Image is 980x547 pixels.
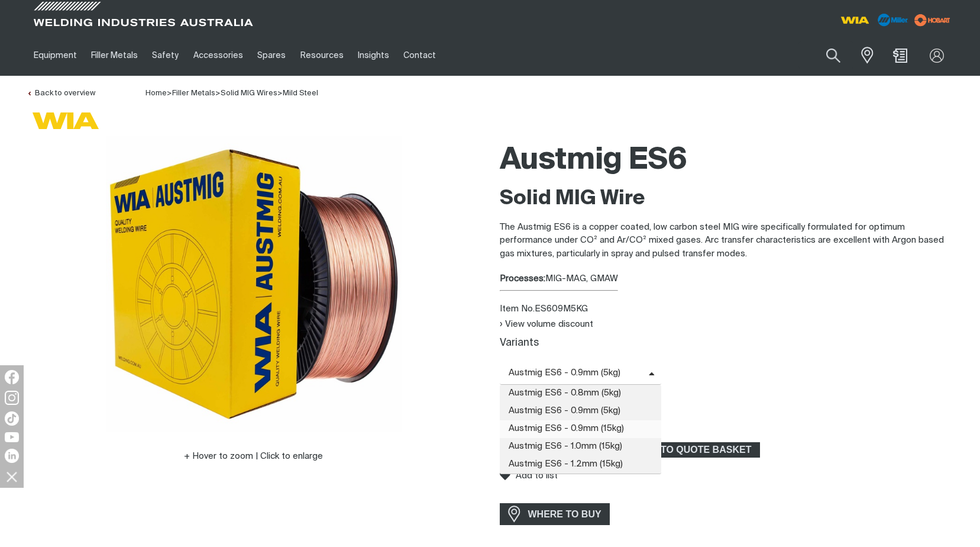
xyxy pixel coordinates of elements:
span: Austmig ES6 - 0.9mm (5kg) [500,366,649,380]
img: Instagram [5,391,19,405]
span: Austmig ES6 - 0.9mm (15kg) [500,420,662,438]
a: Shopping cart (0 product(s)) [891,49,910,63]
button: View volume discount [500,319,593,329]
button: Add to list [500,470,558,481]
a: Contact [396,35,443,76]
span: Austmig ES6 - 0.9mm (5kg) [500,403,662,420]
span: > [277,89,283,97]
span: WHERE TO BUY [520,505,609,524]
a: WHERE TO BUY [500,503,610,525]
span: Austmig ES6 - 1.0mm (15kg) [500,438,662,456]
div: MIG-MAG, GMAW [500,272,954,286]
label: Variants [500,338,539,348]
img: TikTok [5,411,19,426]
a: Insights [351,35,396,76]
img: Austmig ES6 [106,136,402,432]
img: miller [911,11,954,29]
a: Filler Metals [84,35,145,76]
nav: Main [27,35,722,76]
h2: Solid MIG Wire [500,186,954,212]
a: Back to overview [27,89,95,97]
p: The Austmig ES6 is a copper coated, low carbon steel MIG wire specifically formulated for optimum... [500,221,954,261]
input: Product name or item number... [798,41,853,69]
img: hide socials [2,466,22,487]
span: Add to list [516,471,558,481]
span: ADD TO QUOTE BASKET [630,442,759,458]
a: Spares [250,35,293,76]
span: > [215,89,221,97]
img: YouTube [5,432,19,442]
a: Resources [293,35,350,76]
button: Hover to zoom | Click to enlarge [177,449,330,464]
span: Home [145,89,167,97]
button: Search products [813,41,853,69]
strong: Processes: [500,274,545,283]
a: Filler Metals [172,89,215,97]
div: Price [490,385,963,404]
div: Item No. ES609M5KG [500,303,954,316]
a: Accessories [186,35,250,76]
button: Add Austmig ES6 0.9mm Mild Steel 5KG Spool to the shopping cart [629,442,760,458]
h1: Austmig ES6 [500,141,954,180]
span: > [167,89,172,97]
a: Safety [145,35,186,76]
a: Equipment [27,35,84,76]
a: Mild Steel [283,89,318,97]
img: LinkedIn [5,449,19,463]
a: Home [145,88,167,97]
a: Solid MIG Wires [221,89,277,97]
span: Austmig ES6 - 1.2mm (15kg) [500,456,662,474]
span: Austmig ES6 - 0.8mm (5kg) [500,385,662,403]
img: Facebook [5,370,19,384]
